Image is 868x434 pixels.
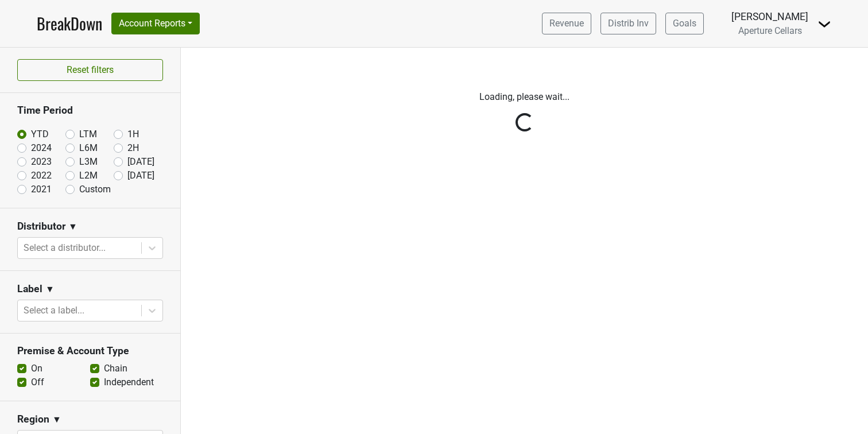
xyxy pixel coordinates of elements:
[111,13,200,34] button: Account Reports
[665,13,704,34] a: Goals
[542,13,591,34] a: Revenue
[37,11,102,36] a: BreakDown
[731,9,808,24] div: [PERSON_NAME]
[817,17,831,31] img: Dropdown Menu
[738,25,802,36] span: Aperture Cellars
[206,90,843,104] p: Loading, please wait...
[600,13,656,34] a: Distrib Inv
